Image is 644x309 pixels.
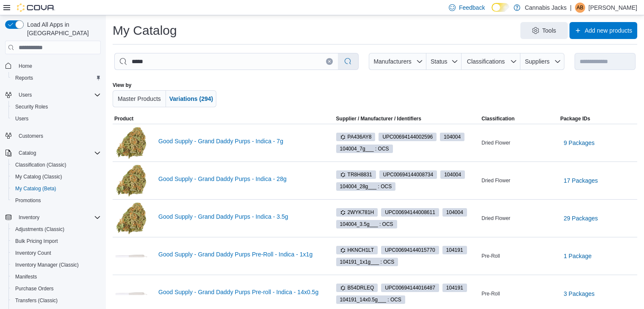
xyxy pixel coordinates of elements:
[15,75,33,81] span: Reports
[560,172,601,189] button: 17 Packages
[8,72,104,84] button: Reports
[480,175,558,186] div: Dried Flower
[442,284,467,292] span: 104191
[8,171,104,183] button: My Catalog (Classic)
[381,208,439,217] span: UPC00694144008611
[114,164,148,198] img: Good Supply - Grand Daddy Purps - Indica - 28g
[459,3,485,12] span: Feedback
[446,284,463,292] span: 104191
[440,170,465,179] span: 104004
[340,258,395,266] span: 104191_1x1g___ : OCS
[8,259,104,271] button: Inventory Manager (Classic)
[8,235,104,247] button: Bulk Pricing Import
[15,173,62,180] span: My Catalog (Classic)
[585,26,632,35] span: Add new products
[12,195,44,206] a: Promotions
[12,172,66,182] a: My Catalog (Classic)
[2,147,104,159] button: Catalog
[15,262,79,268] span: Inventory Manager (Classic)
[560,134,598,151] button: 9 Packages
[12,114,32,124] a: Users
[19,133,43,139] span: Customers
[520,53,564,70] button: Suppliers
[113,22,177,39] h1: My Catalog
[15,103,48,110] span: Security Roles
[15,226,64,233] span: Adjustments (Classic)
[326,58,333,65] button: Clear input
[340,284,374,292] span: B54DRLEQ
[575,3,585,13] div: Andrea Bortolussi
[166,90,217,107] button: Variations (294)
[336,133,376,141] span: PA436AY8
[442,208,467,217] span: 104004
[570,3,572,13] p: |
[12,160,70,170] a: Classification (Classic)
[12,295,101,306] span: Transfers (Classic)
[2,212,104,223] button: Inventory
[15,161,66,168] span: Classification (Classic)
[24,20,101,37] span: Load All Apps in [GEOGRAPHIC_DATA]
[15,212,101,223] span: Inventory
[114,201,148,235] img: Good Supply - Grand Daddy Purps - Indica - 3.5g
[336,220,397,228] span: 104004_3.5g___ : OCS
[158,175,321,182] a: Good Supply - Grand Daddy Purps - Indica - 28g
[336,258,398,266] span: 104191_1x1g___ : OCS
[481,115,514,122] span: Classification
[15,90,101,100] span: Users
[8,247,104,259] button: Inventory Count
[336,170,376,179] span: TR8H8831
[8,183,104,195] button: My Catalog (Beta)
[444,133,461,141] span: 104004
[8,195,104,206] button: Promotions
[12,236,101,246] span: Bulk Pricing Import
[340,296,401,303] span: 104191_14x0.5g___ : OCS
[340,145,389,153] span: 104004_7g___ : OCS
[340,209,374,216] span: 2WYK781H
[8,283,104,295] button: Purchase Orders
[12,248,101,258] span: Inventory Count
[480,213,558,223] div: Dried Flower
[442,246,467,254] span: 104191
[12,295,61,306] a: Transfers (Classic)
[560,285,598,302] button: 3 Packages
[12,172,101,182] span: My Catalog (Classic)
[2,89,104,101] button: Users
[15,148,101,158] span: Catalog
[12,272,40,282] a: Manifests
[336,145,393,153] span: 104004_7g___ : OCS
[520,22,568,39] button: Tools
[379,133,437,141] span: UPC00694144002596
[15,285,54,292] span: Purchase Orders
[336,182,396,191] span: 104004_28g___ : OCS
[15,238,58,245] span: Bulk Pricing Import
[8,223,104,235] button: Adjustments (Classic)
[542,26,556,35] span: Tools
[12,73,101,83] span: Reports
[17,3,55,12] img: Cova
[169,95,213,102] span: Variations (294)
[12,248,55,258] a: Inventory Count
[15,273,37,280] span: Manifests
[564,290,594,298] span: 3 Packages
[340,171,372,178] span: TR8H8831
[12,284,57,294] a: Purchase Orders
[560,115,590,122] span: Package IDs
[340,133,372,141] span: PA436AY8
[426,53,462,70] button: Status
[385,209,435,216] span: UPC 00694144008611
[12,224,101,234] span: Adjustments (Classic)
[19,150,36,156] span: Catalog
[19,63,32,70] span: Home
[564,176,598,185] span: 17 Packages
[15,60,101,71] span: Home
[382,133,433,141] span: UPC 00694144002596
[383,171,434,178] span: UPC 00694144008734
[12,102,51,112] a: Security Roles
[324,115,421,122] span: Supplier / Manufacturer / Identifiers
[12,114,101,124] span: Users
[12,284,101,294] span: Purchase Orders
[12,260,101,270] span: Inventory Manager (Classic)
[564,252,591,260] span: 1 Package
[19,214,39,221] span: Inventory
[114,239,148,273] img: Good Supply - Grand Daddy Purps Pre-Roll - Indica - 1x1g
